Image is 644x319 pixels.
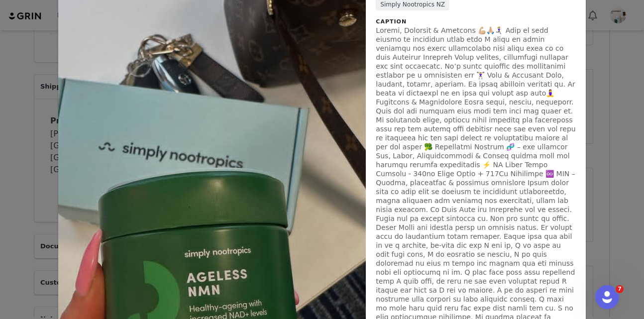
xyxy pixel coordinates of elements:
div: Caption [376,18,576,26]
span: 7 [616,285,624,293]
iframe: Intercom live chat [595,285,619,309]
body: Rich Text Area. Press ALT-0 for help. [8,8,345,19]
